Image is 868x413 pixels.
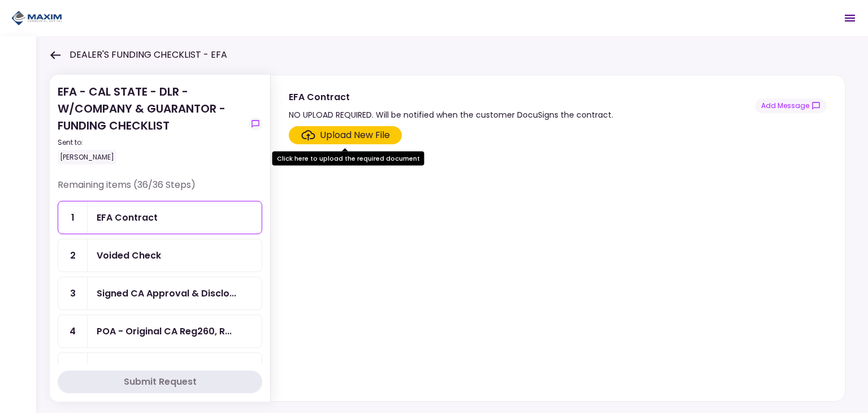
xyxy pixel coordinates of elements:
[58,277,88,309] div: 3
[58,315,88,347] div: 4
[58,277,262,310] a: 3Signed CA Approval & Disclosure Forms
[58,137,244,148] div: Sent to:
[58,315,262,348] a: 4POA - Original CA Reg260, Reg256, & Reg4008
[58,353,88,385] div: 5
[70,48,227,62] h1: DEALER'S FUNDING CHECKLIST - EFA
[58,371,262,393] button: Submit Request
[58,150,116,165] div: [PERSON_NAME]
[289,90,613,104] div: EFA Contract
[58,239,262,272] a: 2Voided Check
[755,98,827,113] button: show-messages
[58,178,262,201] div: Remaining items (36/36 Steps)
[97,362,229,376] div: POA - Original POA (not CA or GA)
[289,108,613,122] div: NO UPLOAD REQUIRED. Will be notified when the customer DocuSigns the contract.
[320,128,390,142] div: Upload New File
[270,75,845,402] div: EFA ContractNO UPLOAD REQUIRED. Will be notified when the customer DocuSigns the contract.show-me...
[124,375,197,389] div: Submit Request
[58,239,88,272] div: 2
[97,210,158,225] div: EFA Contract
[58,83,244,165] div: EFA - CAL STATE - DLR - W/COMPANY & GUARANTOR - FUNDING CHECKLIST
[58,201,88,234] div: 1
[289,126,402,144] span: Click here to upload the required document
[272,152,424,166] div: Click here to upload the required document
[58,352,262,386] a: 5POA - Original POA (not CA or GA)
[836,5,863,32] button: Open menu
[58,201,262,234] a: 1EFA Contract
[249,117,262,131] button: show-messages
[97,324,232,338] div: POA - Original CA Reg260, Reg256, & Reg4008
[97,248,161,263] div: Voided Check
[11,10,62,27] img: Partner icon
[97,286,236,300] div: Signed CA Approval & Disclosure Forms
